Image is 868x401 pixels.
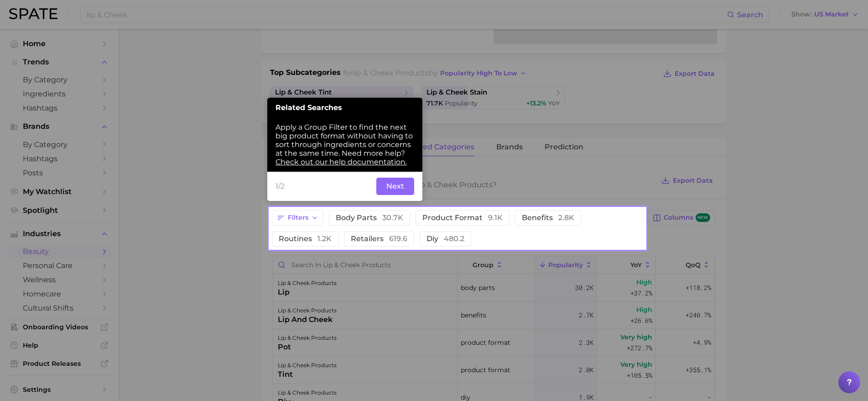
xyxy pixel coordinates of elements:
[444,234,464,243] span: 480.2
[422,214,503,222] span: product format
[558,213,574,222] span: 2.8k
[272,210,323,226] button: Filters
[382,213,403,222] span: 30.7k
[317,234,332,243] span: 1.2k
[351,235,407,243] span: retailers
[336,214,403,222] span: body parts
[488,213,503,222] span: 9.1k
[288,214,308,222] span: Filters
[279,235,332,243] span: routines
[426,235,464,243] span: diy
[522,214,574,222] span: benefits
[389,234,407,243] span: 619.6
